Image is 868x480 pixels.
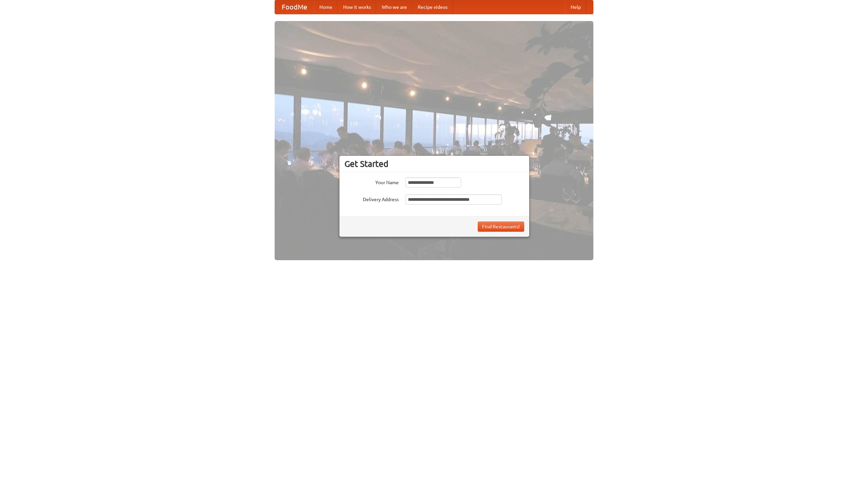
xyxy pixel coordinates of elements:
a: How it works [338,0,376,14]
a: Help [565,0,586,14]
label: Your Name [344,177,399,186]
a: FoodMe [275,0,314,14]
a: Home [314,0,338,14]
a: Who we are [376,0,412,14]
a: Recipe videos [412,0,453,14]
h3: Get Started [344,159,524,169]
label: Delivery Address [344,194,399,203]
button: Find Restaurants! [478,222,524,232]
